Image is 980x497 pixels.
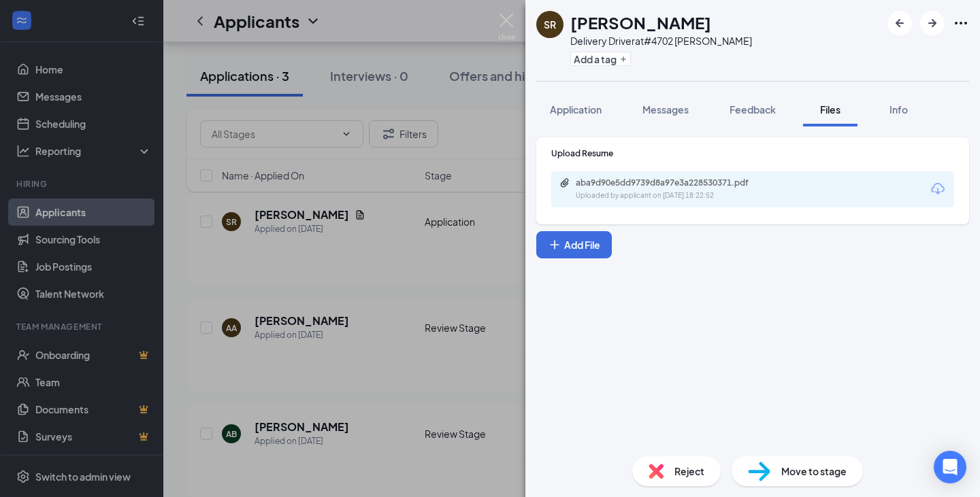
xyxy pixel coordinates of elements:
[953,15,969,31] svg: Ellipses
[820,103,840,116] span: Files
[674,464,704,479] span: Reject
[730,103,776,116] span: Feedback
[892,15,908,31] svg: ArrowLeftNew
[920,11,945,35] button: ArrowRight
[576,177,766,188] div: aba9d90e5dd9739d8a97e3a228530371.pdf
[576,190,780,201] div: Uploaded by applicant on [DATE] 18:22:52
[887,11,912,35] button: ArrowLeftNew
[544,18,556,31] div: SR
[570,34,752,48] div: Delivery Driver at #4702 [PERSON_NAME]
[924,15,941,31] svg: ArrowRight
[559,177,780,201] a: Paperclipaba9d90e5dd9739d8a97e3a228530371.pdfUploaded by applicant on [DATE] 18:22:52
[550,103,602,116] span: Application
[619,55,627,63] svg: Plus
[570,11,711,34] h1: [PERSON_NAME]
[934,451,966,483] div: Open Intercom Messenger
[559,177,570,188] svg: Paperclip
[548,238,561,252] svg: Plus
[570,52,631,66] button: PlusAdd a tag
[536,231,612,258] button: Add FilePlus
[642,103,689,116] span: Messages
[781,464,847,479] span: Move to stage
[930,181,946,197] svg: Download
[889,103,908,116] span: Info
[551,148,954,159] div: Upload Resume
